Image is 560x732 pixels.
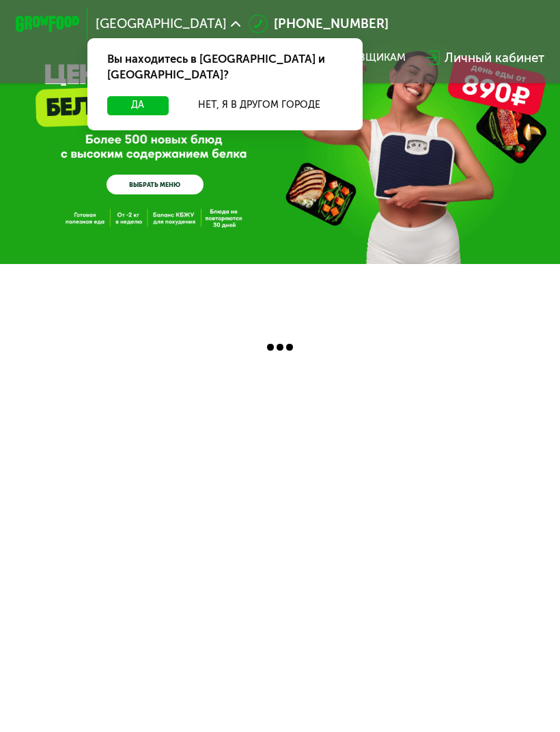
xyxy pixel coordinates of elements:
[107,96,169,115] button: Да
[96,18,227,31] span: [GEOGRAPHIC_DATA]
[107,175,204,194] a: ВЫБРАТЬ МЕНЮ
[249,14,389,33] a: [PHONE_NUMBER]
[322,51,406,64] div: поставщикам
[175,96,344,115] button: Нет, я в другом городе
[87,38,363,96] div: Вы находитесь в [GEOGRAPHIC_DATA] и [GEOGRAPHIC_DATA]?
[445,48,544,68] div: Личный кабинет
